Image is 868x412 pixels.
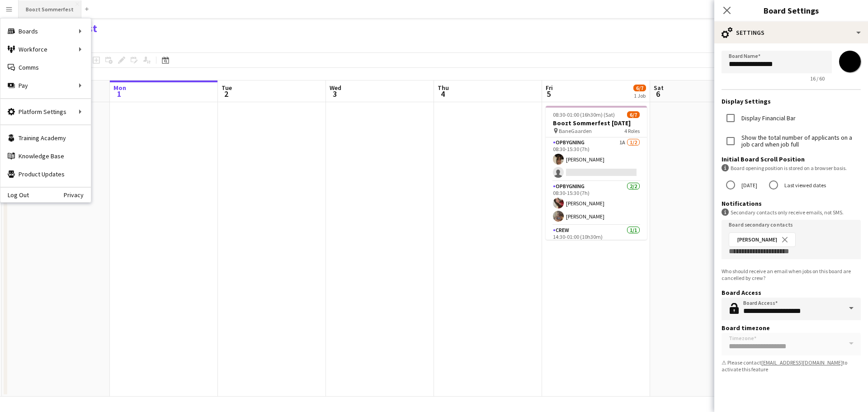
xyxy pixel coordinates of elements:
app-card-role: Crew1/114:30-01:00 (10h30m) [546,225,647,256]
span: Mon [113,84,126,92]
span: 6/7 [627,111,640,118]
span: Tue [222,84,232,92]
h3: Board Access [722,289,861,297]
span: 6 [652,89,664,99]
h3: Board Settings [714,5,868,16]
span: Thu [438,84,449,92]
span: 2 [220,89,232,99]
div: Who should receive an email when jobs on this board are cancelled by crew? [722,268,861,281]
span: 6/7 [633,85,646,91]
h3: Boozt Sommerfest [DATE] [546,119,647,127]
div: Workforce [0,40,91,58]
span: Fri [546,84,553,92]
label: Show the total number of applicants on a job card when job full [740,134,861,148]
a: Log Out [0,191,29,199]
a: Knowledge Base [0,147,91,165]
div: ⚠ Please contact to activate this feature [722,359,861,373]
span: [PERSON_NAME] [737,237,777,242]
a: [EMAIL_ADDRESS][DOMAIN_NAME] [761,359,843,366]
h3: Board timezone [722,324,861,332]
a: Comms [0,58,91,76]
span: 16 / 60 [803,75,832,82]
h3: Initial Board Scroll Position [722,155,861,163]
label: [DATE] [740,178,757,192]
app-job-card: 08:30-01:00 (16h30m) (Sat)6/7Boozt Sommerfest [DATE] BaneGaarden4 RolesOpbygning1A1/208:30-15:30 ... [546,106,647,240]
div: Board opening position is stored on a browser basis. [722,164,861,172]
button: Boozt Sommerfest [19,0,81,18]
label: Last viewed dates [783,178,826,192]
div: Settings [714,22,868,43]
span: 5 [544,89,553,99]
div: Platform Settings [0,103,91,121]
span: 4 [436,89,449,99]
div: 1 Job [634,92,646,99]
span: BaneGaarden [559,128,592,134]
span: 1 [112,89,126,99]
a: Training Academy [0,129,91,147]
div: Secondary contacts only receive emails, not SMS. [722,208,861,216]
app-card-role: Opbygning2/208:30-15:30 (7h)[PERSON_NAME][PERSON_NAME] [546,181,647,225]
app-card-role: Opbygning1A1/208:30-15:30 (7h)[PERSON_NAME] [546,137,647,181]
h3: Notifications [722,199,861,208]
span: 4 Roles [624,128,640,134]
a: Product Updates [0,165,91,183]
div: Pay [0,76,91,95]
label: Display Financial Bar [740,115,796,122]
a: Privacy [64,191,91,199]
span: Wed [330,84,341,92]
span: Sat [654,84,664,92]
span: 08:30-01:00 (16h30m) (Sat) [553,111,615,118]
h3: Display Settings [722,97,861,105]
div: Boards [0,22,91,40]
mat-label: Board secondary contacts [729,221,793,228]
mat-chip-grid: Board secondary contact selection [729,231,854,256]
span: 3 [328,89,341,99]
